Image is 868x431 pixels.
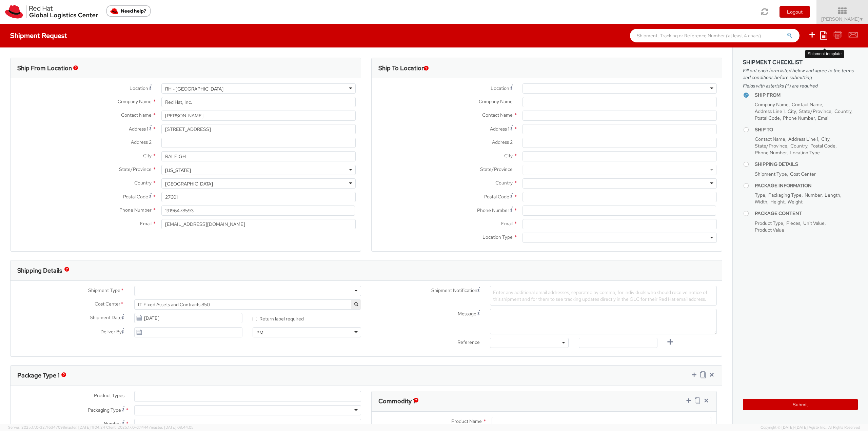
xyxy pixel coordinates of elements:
[88,407,121,413] span: Packaging Type
[451,418,482,424] span: Product Name
[104,420,121,427] span: Number
[799,108,831,114] span: State/Province
[106,425,194,430] span: Client: 2025.17.0-cb14447
[151,425,194,430] span: master, [DATE] 08:44:05
[140,220,152,227] span: Email
[770,199,785,205] span: Height
[143,153,152,159] span: City
[130,85,148,91] span: Location
[805,192,822,198] span: Number
[755,143,787,149] span: State/Province
[90,314,122,321] span: Shipment Date
[134,299,361,310] span: IT Fixed Assets and Contracts 850
[755,108,785,114] span: Address Line 1
[119,207,152,213] span: Phone Number
[121,112,152,118] span: Contact Name
[504,153,513,159] span: City
[834,108,851,114] span: Country
[821,16,864,22] span: [PERSON_NAME]
[818,115,829,121] span: Email
[630,29,800,42] input: Shipment, Tracking or Reference Number (at least 4 chars)
[755,192,765,198] span: Type
[479,98,513,104] span: Company Name
[17,65,72,72] h3: Ship From Location
[755,115,780,121] span: Postal Code
[755,162,858,167] h4: Shipping Details
[17,267,62,274] h3: Shipping Details
[458,311,476,317] span: Message
[477,207,509,213] span: Phone Number
[501,220,513,227] span: Email
[755,199,767,205] span: Width
[480,166,513,172] span: State/Province
[256,329,263,336] div: PM
[495,180,513,186] span: Country
[378,398,415,405] h3: Commodity 1
[165,180,213,187] div: [GEOGRAPHIC_DATA]
[253,314,305,322] label: Return label required
[65,425,105,430] span: master, [DATE] 11:04:24
[780,6,810,18] button: Logout
[482,234,513,240] span: Location Type
[118,98,152,104] span: Company Name
[755,150,787,156] span: Phone Number
[94,392,124,398] span: Product Types
[755,227,784,233] span: Product Value
[129,126,148,132] span: Address 1
[490,126,509,132] span: Address 1
[378,65,425,72] h3: Ship To Location
[743,399,858,410] button: Submit
[755,127,858,132] h4: Ship To
[253,317,257,321] input: Return label required
[788,199,803,205] span: Weight
[790,171,816,177] span: Cost Center
[783,115,815,121] span: Phone Number
[165,167,191,174] div: [US_STATE]
[134,180,152,186] span: Country
[493,289,707,302] span: Enter any additional email addresses, separated by comma, for individuals who should receive noti...
[138,301,357,308] span: IT Fixed Assets and Contracts 850
[88,287,120,295] span: Shipment Type
[790,150,820,156] span: Location Type
[484,194,509,200] span: Postal Code
[786,220,800,226] span: Pieces
[5,5,98,19] img: rh-logistics-00dfa346123c4ec078e1.svg
[792,101,822,107] span: Contact Name
[790,143,807,149] span: Country
[457,339,480,345] span: Reference
[123,194,148,200] span: Postal Code
[761,425,860,430] span: Copyright © [DATE]-[DATE] Agistix Inc., All Rights Reserved
[755,171,787,177] span: Shipment Type
[743,67,858,81] span: Fill out each form listed below and agree to the terms and conditions before submitting
[805,50,844,58] div: Shipment template
[755,136,785,142] span: Contact Name
[810,143,835,149] span: Postal Code
[491,85,509,91] span: Location
[743,59,858,65] h3: Shipment Checklist
[755,220,783,226] span: Product Type
[165,85,223,92] div: RH - [GEOGRAPHIC_DATA]
[755,183,858,188] h4: Package Information
[803,220,825,226] span: Unit Value
[755,101,789,107] span: Company Name
[17,372,60,379] h3: Package Type 1
[755,93,858,98] h4: Ship From
[825,192,840,198] span: Length
[755,211,858,216] h4: Package Content
[100,328,122,335] span: Deliver By
[10,32,67,39] h4: Shipment Request
[492,139,513,145] span: Address 2
[119,166,152,172] span: State/Province
[788,108,796,114] span: City
[431,287,477,294] span: Shipment Notification
[131,139,152,145] span: Address 2
[95,300,120,308] span: Cost Center
[743,82,858,89] span: Fields with asterisks (*) are required
[788,136,818,142] span: Address Line 1
[106,5,151,17] button: Need help?
[482,112,513,118] span: Contact Name
[821,136,829,142] span: City
[8,425,105,430] span: Server: 2025.17.0-327f6347098
[768,192,802,198] span: Packaging Type
[860,17,864,22] span: ▼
